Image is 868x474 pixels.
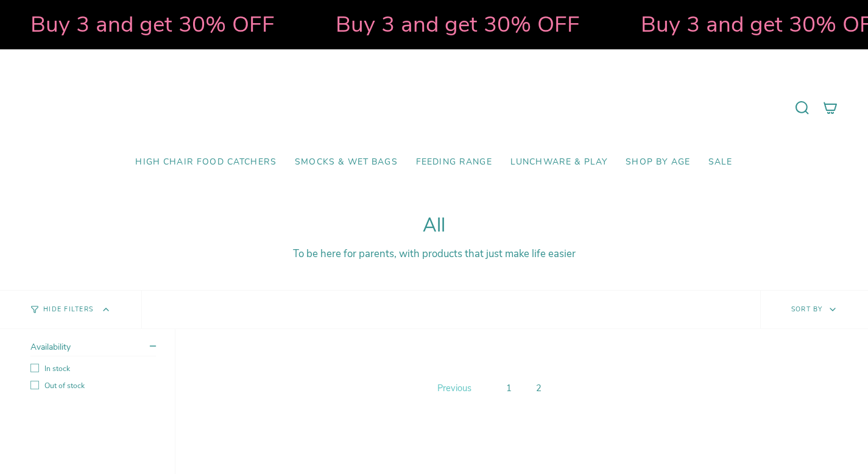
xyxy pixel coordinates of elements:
span: To be here for parents, with products that just make life easier [293,247,576,261]
button: Sort by [760,291,868,328]
span: SALE [708,157,733,168]
span: Sort by [791,305,823,314]
a: High Chair Food Catchers [126,148,286,177]
a: 2 [531,380,546,397]
a: Feeding Range [407,148,501,177]
label: Out of stock [30,381,156,391]
a: Mumma’s Little Helpers [329,68,539,148]
a: Previous [434,379,475,397]
a: Lunchware & Play [501,148,616,177]
strong: Buy 3 and get 30% OFF [323,9,568,40]
span: Availability [30,341,71,353]
a: Smocks & Wet Bags [286,148,407,177]
span: Feeding Range [416,157,492,168]
a: 1 [501,380,517,397]
a: Shop by Age [616,148,699,177]
a: SALE [699,148,742,177]
span: High Chair Food Catchers [135,157,277,168]
span: Hide Filters [43,306,93,313]
span: Lunchware & Play [510,157,607,168]
span: Previous [437,382,471,394]
span: Smocks & Wet Bags [295,157,398,168]
span: Shop by Age [626,157,690,168]
label: In stock [30,364,156,373]
summary: Availability [30,341,156,356]
strong: Buy 3 and get 30% OFF [18,9,263,40]
h1: All [30,214,838,237]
